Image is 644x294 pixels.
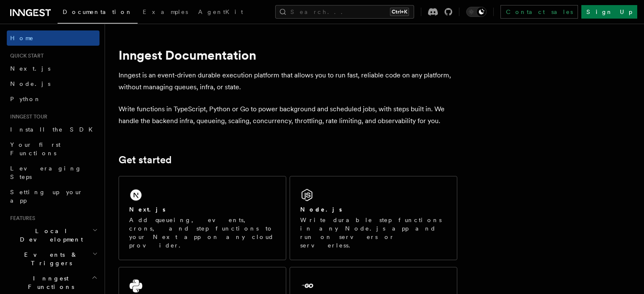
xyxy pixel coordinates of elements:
[138,3,193,23] a: Examples
[7,227,92,244] span: Local Development
[7,274,91,291] span: Inngest Functions
[581,5,637,19] a: Sign Up
[119,154,171,166] a: Get started
[193,3,248,23] a: AgentKit
[119,103,457,127] p: Write functions in TypeScript, Python or Go to power background and scheduled jobs, with steps bu...
[10,34,34,42] span: Home
[7,137,100,161] a: Your first Functions
[7,122,100,137] a: Install the SDK
[129,216,276,250] p: Add queueing, events, crons, and step functions to your Next app on any cloud provider.
[466,7,486,17] button: Toggle dark mode
[7,250,92,267] span: Events & Triggers
[119,47,457,63] h1: Inngest Documentation
[7,91,100,107] a: Python
[300,205,342,214] h2: Node.js
[300,216,447,250] p: Write durable step functions in any Node.js app and run on servers or serverless.
[10,141,61,157] span: Your first Functions
[119,69,457,93] p: Inngest is an event-driven durable execution platform that allows you to run fast, reliable code ...
[129,205,166,214] h2: Next.js
[275,5,414,19] button: Search...Ctrl+K
[7,184,100,208] a: Setting up your app
[7,30,100,46] a: Home
[198,8,243,15] span: AgentKit
[10,96,41,102] span: Python
[7,76,100,91] a: Node.js
[290,176,457,260] a: Node.jsWrite durable step functions in any Node.js app and run on servers or serverless.
[119,176,286,260] a: Next.jsAdd queueing, events, crons, and step functions to your Next app on any cloud provider.
[58,3,138,24] a: Documentation
[7,52,44,59] span: Quick start
[10,189,83,204] span: Setting up your app
[10,65,50,72] span: Next.js
[7,61,100,76] a: Next.js
[7,215,35,222] span: Features
[143,8,188,15] span: Examples
[63,8,133,15] span: Documentation
[7,113,47,120] span: Inngest tour
[7,247,100,271] button: Events & Triggers
[10,165,82,180] span: Leveraging Steps
[10,126,98,133] span: Install the SDK
[10,80,50,87] span: Node.js
[390,8,409,16] kbd: Ctrl+K
[7,161,100,184] a: Leveraging Steps
[500,5,578,19] a: Contact sales
[7,223,100,247] button: Local Development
